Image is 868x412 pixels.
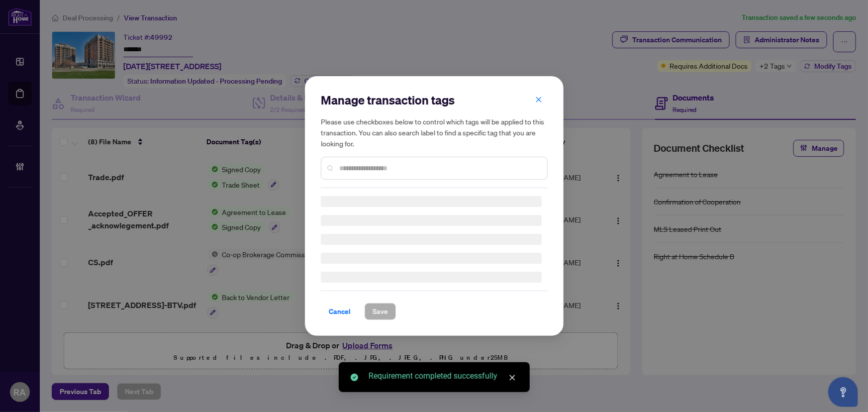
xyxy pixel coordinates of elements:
[507,372,518,383] a: Close
[351,374,358,381] span: check-circle
[535,96,542,103] span: close
[321,116,548,149] h5: Please use checkboxes below to control which tags will be applied to this transaction. You can al...
[329,304,351,319] span: Cancel
[369,370,518,382] div: Requirement completed successfully
[509,374,516,381] span: close
[321,303,359,320] button: Cancel
[321,92,548,108] h2: Manage transaction tags
[828,377,858,407] button: Open asap
[365,303,396,320] button: Save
